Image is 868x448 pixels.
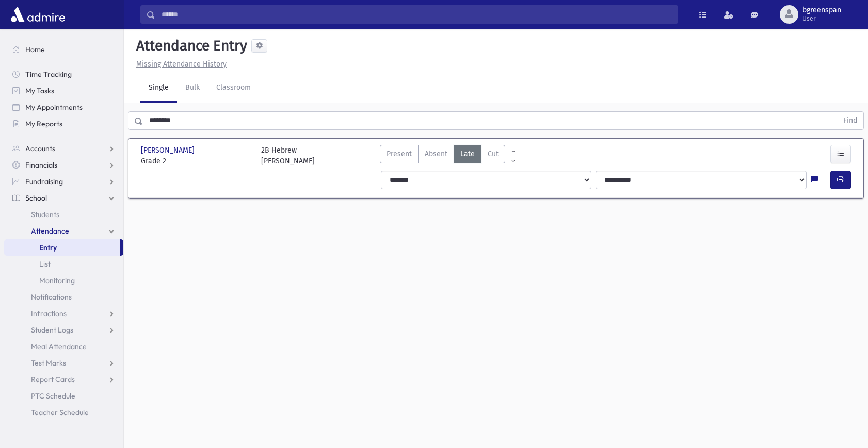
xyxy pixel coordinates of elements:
[4,404,123,421] a: Teacher Schedule
[380,145,505,167] div: AttTypes
[25,86,54,95] span: My Tasks
[132,37,247,55] h5: Attendance Entry
[155,5,678,24] input: Search
[25,119,62,128] span: My Reports
[25,177,63,186] span: Fundraising
[4,289,123,305] a: Notifications
[4,239,120,256] a: Entry
[177,74,208,103] a: Bulk
[132,60,227,69] a: Missing Attendance History
[208,74,259,103] a: Classroom
[39,276,75,285] span: Monitoring
[4,140,123,157] a: Accounts
[4,388,123,404] a: PTC Schedule
[4,272,123,289] a: Monitoring
[136,60,227,69] u: Missing Attendance History
[39,259,51,269] span: List
[4,322,123,338] a: Student Logs
[25,45,45,54] span: Home
[31,408,89,417] span: Teacher Schedule
[31,309,67,318] span: Infractions
[140,74,177,103] a: Single
[31,226,69,236] span: Attendance
[802,14,841,23] span: User
[39,243,57,252] span: Entry
[141,156,251,167] span: Grade 2
[4,115,123,132] a: My Reports
[4,41,123,58] a: Home
[8,4,68,25] img: AdmirePro
[4,99,123,115] a: My Appointments
[31,342,87,351] span: Meal Attendance
[4,223,123,239] a: Attendance
[4,206,123,223] a: Students
[4,305,123,322] a: Infractions
[31,358,66,368] span: Test Marks
[4,355,123,371] a: Test Marks
[4,82,123,99] a: My Tasks
[141,145,197,156] span: [PERSON_NAME]
[4,256,123,272] a: List
[261,145,315,167] div: 2B Hebrew [PERSON_NAME]
[387,148,412,159] span: Present
[425,148,447,159] span: Absent
[4,66,123,82] a: Time Tracking
[802,6,841,14] span: bgreenspan
[31,375,75,384] span: Report Cards
[4,338,123,355] a: Meal Attendance
[31,292,72,302] span: Notifications
[25,103,83,112] span: My Appointments
[31,325,73,335] span: Student Logs
[4,371,123,388] a: Report Cards
[488,148,499,159] span: Cut
[25,70,72,79] span: Time Tracking
[31,210,59,219] span: Students
[4,157,123,173] a: Financials
[25,144,55,153] span: Accounts
[25,160,57,170] span: Financials
[4,190,123,206] a: School
[460,148,475,159] span: Late
[31,391,75,401] span: PTC Schedule
[25,193,47,203] span: School
[4,173,123,190] a: Fundraising
[837,112,863,129] button: Find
